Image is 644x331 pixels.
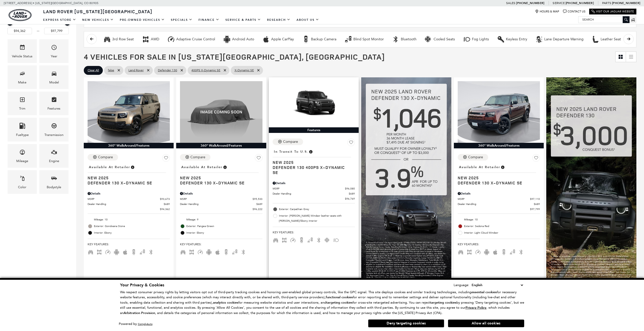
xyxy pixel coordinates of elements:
div: Vehicle Status [12,54,32,59]
span: AWD [466,250,472,253]
span: Clear All [88,67,99,74]
div: Powered by [119,322,153,326]
span: Exterior: Gondwana Stone [94,224,170,229]
nav: Main Navigation [40,15,322,24]
span: Trim [19,95,25,106]
strong: targeting cookies [430,300,456,305]
div: Compare [98,155,113,160]
div: Blind Spot Monitor [353,37,384,42]
div: Fog Lights [472,37,489,42]
div: 3rd Row Seat [103,36,111,43]
a: Hours & Map [535,10,559,13]
span: Features [51,95,57,106]
div: TransmissionTransmission [39,118,69,141]
span: Third Row Seats [458,250,464,253]
div: FeaturesFeatures [39,92,69,115]
span: $689 [349,192,355,196]
span: Vehicle has shipped from factory of origin. Estimated time of delivery to Retailer is on average ... [308,149,313,154]
span: $96,222 [253,207,262,211]
div: MileageMileage [8,144,37,168]
div: Apple CarPlay [262,36,270,43]
strong: analytics cookies [213,300,238,305]
span: Interior: Ebony [186,230,262,235]
a: Available at RetailerNew 2025Defender 130 X-Dynamic SE [180,164,262,185]
div: Pricing Details - Defender 130 X-Dynamic SE [180,191,262,196]
span: Android Auto [484,250,490,253]
input: Maximum [44,28,69,34]
button: BluetoothBluetooth [389,34,419,45]
span: Your Privacy & Cookies [120,282,164,288]
span: $93,673 [160,197,170,201]
a: MSRP $93,673 [88,197,170,201]
button: Allow all cookies [448,320,524,327]
span: $96,080 [345,187,355,190]
li: Mileage: 9 [180,216,262,223]
button: Compare Vehicle [273,138,303,145]
a: ComplyAuto [138,322,153,326]
div: Pricing Details - Defender 130 X-Dynamic SE [458,191,540,196]
a: Finance [195,15,222,24]
a: Dealer Handling $689 [458,202,540,206]
div: Features [47,106,60,111]
div: Bluetooth [392,36,400,43]
span: Bluetooth [316,238,322,241]
strong: Arbitration Provision [124,311,155,315]
a: About Us [293,15,322,24]
div: Transmission [44,132,63,138]
button: Android AutoAndroid Auto [220,34,257,45]
span: New 2025 [180,175,258,180]
div: YearYear [39,39,69,63]
a: land-rover [9,9,31,21]
span: $689 [256,202,262,206]
div: MakeMake [8,65,37,89]
span: New 2025 [273,160,351,165]
span: In Transit to U.S. [274,149,308,154]
u: Privacy Policy [466,305,486,310]
span: AWD [96,250,102,253]
span: New 2025 [88,175,166,180]
span: Transmission [51,121,57,132]
span: Bodystyle [51,174,57,184]
span: MSRP [458,197,530,201]
div: Pricing Details - Defender 130 400PS X-Dynamic SE [273,181,355,185]
span: MSRP [273,187,345,190]
span: Key Features : [273,230,355,235]
span: Model [51,69,57,80]
div: VehicleVehicle Status [8,39,37,63]
span: Year [51,43,57,54]
div: TrimTrim [8,92,37,115]
button: scroll right [623,34,634,44]
span: Backup Camera [299,238,305,241]
a: MSRP $97,110 [458,197,540,201]
div: Keyless Entry [506,37,527,42]
button: 3rd Row Seat3rd Row Seat [101,34,137,45]
span: Exterior: Pangea Green [186,224,262,229]
a: Pre-Owned Vehicles [117,15,168,24]
span: Available at Retailer [459,164,500,170]
button: Compare Vehicle [180,154,210,161]
div: Adaptive Cruise Control [176,37,215,42]
div: Language: [454,283,469,287]
div: AWD [151,37,159,42]
div: Compare [283,140,298,144]
span: Cooled Seats [324,238,331,241]
span: Defender 130 X-Dynamic SE [458,180,536,185]
span: $94,362 [160,207,170,211]
a: Land Rover [US_STATE][GEOGRAPHIC_DATA] [40,8,155,14]
strong: functional cookies [326,295,353,300]
span: $689 [164,202,170,206]
span: 400PS X-Dynamic SE [191,67,220,74]
span: Defender 130 X-Dynamic SE [88,180,166,185]
div: Adaptive Cruise Control [167,36,175,43]
button: Blind Spot MonitorBlind Spot Monitor [342,34,387,45]
img: Land Rover [9,9,31,21]
button: Save Vehicle [532,154,540,164]
span: Blind Spot Monitor [509,250,516,253]
a: [PHONE_NUMBER] [566,1,594,5]
span: Vehicle is in stock and ready for immediate delivery. Due to demand, availability is subject to c... [223,164,227,170]
a: MSRP $95,533 [180,197,262,201]
button: Compare Vehicle [458,154,488,161]
div: 360° WalkAround/Features [176,143,266,148]
div: Mileage [16,158,28,164]
span: MSRP [180,197,252,201]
